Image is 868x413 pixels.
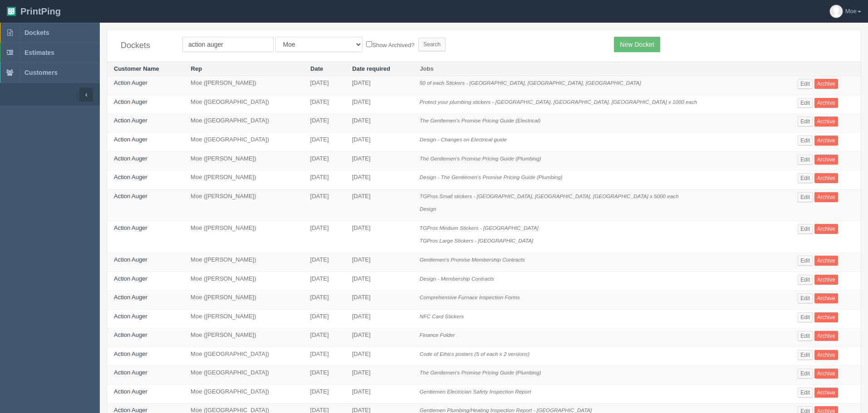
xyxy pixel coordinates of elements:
[304,272,345,291] td: [DATE]
[345,347,413,366] td: [DATE]
[420,276,494,282] i: Design - Membership Contracts
[25,29,49,36] span: Dockets
[304,221,345,253] td: [DATE]
[420,136,507,142] i: Design - Changes on Electrical guide
[420,332,455,338] i: Finance Folder
[798,98,813,108] a: Edit
[114,224,147,231] a: Action Auger
[420,294,520,300] i: Comprehensive Furnace Inspection Forms
[420,80,641,86] i: 50 of each Stickers - [GEOGRAPHIC_DATA], [GEOGRAPHIC_DATA], [GEOGRAPHIC_DATA]
[798,224,813,234] a: Edit
[345,253,413,272] td: [DATE]
[814,136,838,146] a: Archive
[345,366,413,385] td: [DATE]
[814,331,838,341] a: Archive
[814,312,838,322] a: Archive
[420,369,541,375] i: The Gentlemen's Promise Pricing Guide (Plumbing)
[114,294,147,301] a: Action Auger
[310,65,323,72] a: Date
[614,37,660,52] a: New Docket
[25,49,54,56] span: Estimates
[420,407,592,413] i: Gentlemen Plumbing/Heating Inspection Report - [GEOGRAPHIC_DATA]
[814,79,838,89] a: Archive
[352,65,390,72] a: Date required
[420,225,539,231] i: TGPros Medium Stickers - [GEOGRAPHIC_DATA]
[25,69,58,76] span: Customers
[304,309,345,328] td: [DATE]
[184,221,303,253] td: Moe ([PERSON_NAME])
[184,328,303,347] td: Moe ([PERSON_NAME])
[191,65,202,72] a: Rep
[345,170,413,189] td: [DATE]
[345,114,413,133] td: [DATE]
[184,133,303,152] td: Moe ([GEOGRAPHIC_DATA])
[798,331,813,341] a: Edit
[345,272,413,291] td: [DATE]
[114,155,147,162] a: Action Auger
[114,388,147,395] a: Action Auger
[798,388,813,398] a: Edit
[814,388,838,398] a: Archive
[345,151,413,170] td: [DATE]
[366,39,414,50] label: Show Archived?
[345,133,413,152] td: [DATE]
[345,95,413,114] td: [DATE]
[798,173,813,183] a: Edit
[184,309,303,328] td: Moe ([PERSON_NAME])
[184,114,303,133] td: Moe ([GEOGRAPHIC_DATA])
[798,136,813,146] a: Edit
[184,272,303,291] td: Moe ([PERSON_NAME])
[304,133,345,152] td: [DATE]
[798,79,813,89] a: Edit
[114,313,147,320] a: Action Auger
[114,256,147,263] a: Action Auger
[114,79,147,86] a: Action Auger
[814,173,838,183] a: Archive
[182,37,274,52] input: Customer Name
[798,117,813,126] a: Edit
[304,347,345,366] td: [DATE]
[798,312,813,322] a: Edit
[420,238,533,243] i: TGPros Large Stickers - [GEOGRAPHIC_DATA]
[420,351,530,357] i: Code of Ethics posters (5 of each x 2 versions)
[304,151,345,170] td: [DATE]
[184,95,303,114] td: Moe ([GEOGRAPHIC_DATA])
[114,117,147,124] a: Action Auger
[184,76,303,95] td: Moe ([PERSON_NAME])
[814,117,838,126] a: Archive
[345,309,413,328] td: [DATE]
[420,117,541,123] i: The Gentlemen's Promise Pricing Guide (Electrical)
[184,384,303,403] td: Moe ([GEOGRAPHIC_DATA])
[345,189,413,221] td: [DATE]
[814,192,838,202] a: Archive
[814,256,838,266] a: Archive
[114,65,159,72] a: Customer Name
[798,192,813,202] a: Edit
[114,331,147,338] a: Action Auger
[304,366,345,385] td: [DATE]
[114,98,147,105] a: Action Auger
[304,328,345,347] td: [DATE]
[420,99,697,105] i: Protect your plumbing stickers - [GEOGRAPHIC_DATA], [GEOGRAPHIC_DATA], [GEOGRAPHIC_DATA] x 1000 each
[413,62,791,76] th: Jobs
[420,155,541,161] i: The Gentlemen's Promise Pricing Guide (Plumbing)
[418,38,446,51] input: Search
[304,95,345,114] td: [DATE]
[184,170,303,189] td: Moe ([PERSON_NAME])
[345,221,413,253] td: [DATE]
[7,7,16,16] img: logo-3e63b451c926e2ac314895c53de4908e5d424f24456219fb08d385ab2e579770.png
[798,275,813,285] a: Edit
[304,114,345,133] td: [DATE]
[114,350,147,357] a: Action Auger
[345,384,413,403] td: [DATE]
[304,291,345,310] td: [DATE]
[814,369,838,379] a: Archive
[420,174,563,180] i: Design - The Gentlemen's Promise Pricing Guide (Plumbing)
[184,366,303,385] td: Moe ([GEOGRAPHIC_DATA])
[420,389,531,394] i: Gentlemen Electrician Safety Inspection Report
[114,174,147,180] a: Action Auger
[366,41,372,47] input: Show Archived?
[798,293,813,303] a: Edit
[121,41,169,50] h4: Dockets
[345,76,413,95] td: [DATE]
